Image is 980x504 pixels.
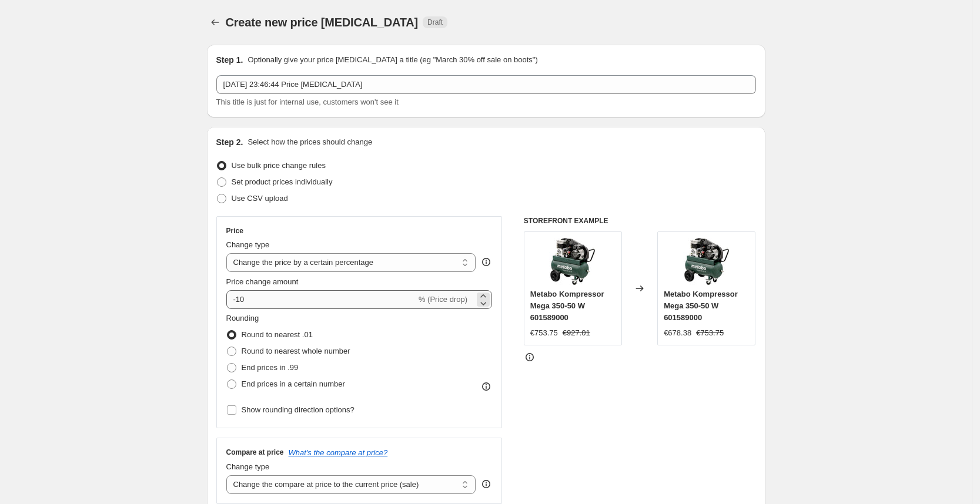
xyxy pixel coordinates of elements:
[226,240,270,249] span: Change type
[242,330,313,339] span: Round to nearest .01
[226,226,243,236] h3: Price
[696,327,724,339] strike: €753.75
[480,478,492,490] div: help
[242,379,345,388] span: End prices in a certain number
[530,290,604,322] span: Metabo Kompressor Mega 350-50 W 601589000
[226,290,416,309] input: -15
[247,54,537,66] p: Optionally give your price [MEDICAL_DATA] a title (eg "March 30% off sale on boots")
[247,136,372,148] p: Select how the prices should change
[664,327,691,339] div: €678.38
[289,448,388,457] button: What's the compare at price?
[563,327,590,339] strike: €927.01
[232,177,333,186] span: Set product prices individually
[549,238,596,285] img: 61beLn_V9jL_80x.jpg
[207,14,223,31] button: Price change jobs
[226,462,270,471] span: Change type
[480,256,492,268] div: help
[242,363,299,372] span: End prices in .99
[242,347,350,355] span: Round to nearest whole number
[524,216,756,226] h6: STOREFRONT EXAMPLE
[419,295,467,304] span: % (Price drop)
[216,136,243,148] h2: Step 2.
[242,405,354,414] span: Show rounding direction options?
[216,54,243,66] h2: Step 1.
[530,327,558,339] div: €753.75
[216,98,399,106] span: This title is just for internal use, customers won't see it
[216,75,756,94] input: 30% off holiday sale
[232,194,288,203] span: Use CSV upload
[427,18,443,27] span: Draft
[226,314,259,322] span: Rounding
[226,448,284,457] h3: Compare at price
[683,238,730,285] img: 61beLn_V9jL_80x.jpg
[226,277,299,286] span: Price change amount
[664,290,738,322] span: Metabo Kompressor Mega 350-50 W 601589000
[232,161,326,170] span: Use bulk price change rules
[226,16,419,29] span: Create new price [MEDICAL_DATA]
